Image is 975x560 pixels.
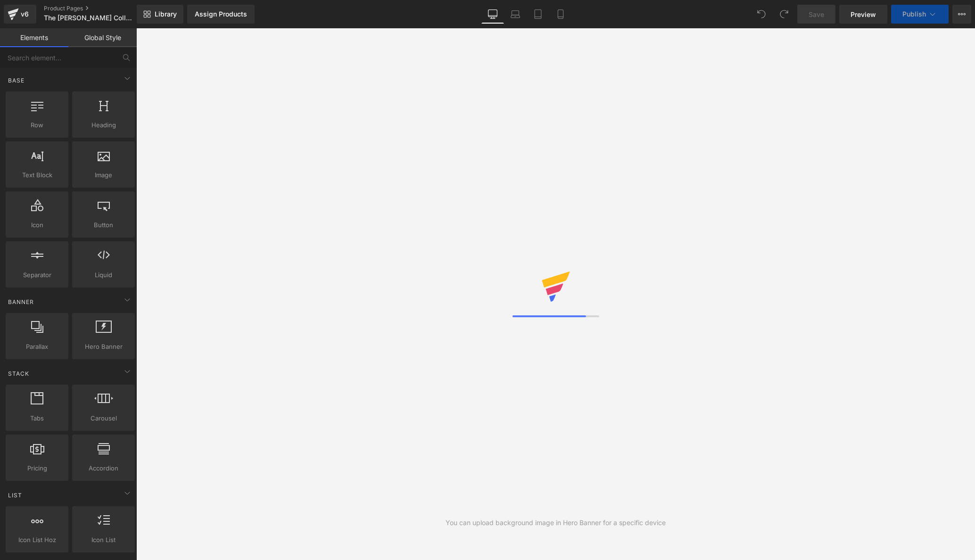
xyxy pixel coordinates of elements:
[8,270,66,280] span: Separator
[75,413,132,423] span: Carousel
[952,5,971,24] button: More
[481,5,504,24] a: Desktop
[7,297,35,306] span: Banner
[75,535,132,545] span: Icon List
[902,10,926,18] span: Publish
[8,120,66,130] span: Row
[44,5,152,12] a: Product Pages
[75,463,132,473] span: Accordion
[155,10,177,18] span: Library
[7,369,30,378] span: Stack
[44,14,134,22] span: The [PERSON_NAME] Collection ACTIVE
[8,535,66,545] span: Icon List Hoz
[8,463,66,473] span: Pricing
[4,5,36,24] a: v6
[851,9,876,19] span: Preview
[19,8,31,20] div: v6
[75,120,132,130] span: Heading
[446,518,666,528] div: You can upload background image in Hero Banner for a specific device
[75,270,132,280] span: Liquid
[891,5,949,24] button: Publish
[8,220,66,230] span: Icon
[839,5,887,24] a: Preview
[809,9,824,19] span: Save
[7,491,23,500] span: List
[504,5,527,24] a: Laptop
[75,170,132,180] span: Image
[75,342,132,352] span: Hero Banner
[775,5,793,24] button: Redo
[68,28,137,47] a: Global Style
[7,76,25,85] span: Base
[8,170,66,180] span: Text Block
[8,342,66,352] span: Parallax
[549,5,572,24] a: Mobile
[137,5,183,24] a: New Library
[527,5,549,24] a: Tablet
[752,5,771,24] button: Undo
[195,10,247,18] div: Assign Products
[8,413,66,423] span: Tabs
[75,220,132,230] span: Button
